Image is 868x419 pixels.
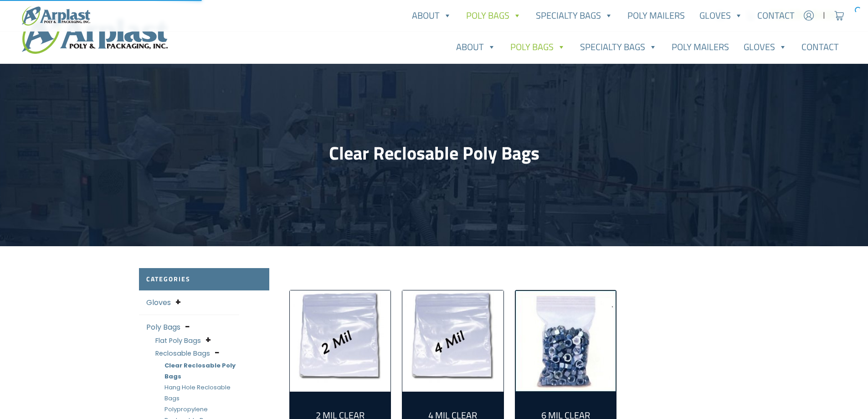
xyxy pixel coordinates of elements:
[155,336,201,345] a: Flat Poly Bags
[664,38,736,56] a: Poly Mailers
[620,6,692,25] a: Poly Mailers
[750,6,802,25] a: Contact
[529,6,620,25] a: Specialty Bags
[139,268,269,290] h2: Categories
[402,290,503,392] a: Visit product category 4 Mil Clear Reclosable Bags
[402,290,503,392] img: 4 Mil Clear Reclosable Bags
[164,361,236,381] a: Clear Reclosable Poly Bags
[139,142,729,164] h1: Clear Reclosable Poly Bags
[164,383,231,403] a: Hang Hole Reclosable Bags
[449,38,503,56] a: About
[405,6,459,25] a: About
[290,290,391,392] img: 2 Mil Clear Reclosable Bags
[503,38,573,56] a: Poly Bags
[823,10,825,21] span: |
[22,12,168,54] img: logo
[459,6,529,25] a: Poly Bags
[22,6,90,26] img: logo
[692,6,750,25] a: Gloves
[290,290,391,392] a: Visit product category 2 Mil Clear Reclosable Bags
[515,290,616,392] a: Visit product category 6 Mil Clear Reclosable Bags
[573,38,664,56] a: Specialty Bags
[736,38,794,56] a: Gloves
[146,297,171,308] a: Gloves
[515,290,616,392] img: 6 Mil Clear Reclosable Bags
[794,38,846,56] a: Contact
[146,322,180,332] a: Poly Bags
[155,349,210,358] a: Reclosable Bags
